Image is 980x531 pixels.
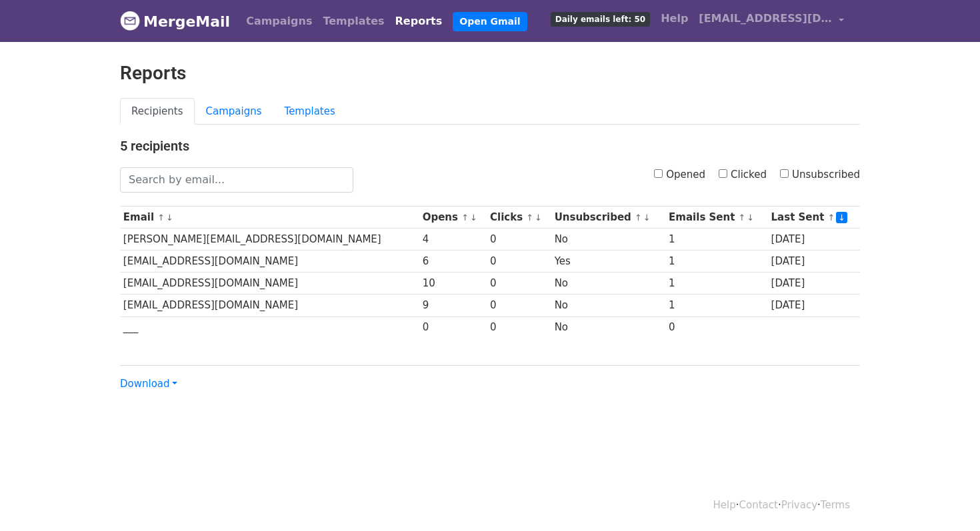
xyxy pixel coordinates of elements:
[419,294,487,316] td: 9
[780,169,789,178] input: Unsubscribed
[120,167,353,193] input: Search by email...
[419,251,487,272] td: 6
[551,251,665,272] td: Yes
[768,207,860,229] th: Last Sent
[693,5,849,37] a: [EMAIL_ADDRESS][DOMAIN_NAME]
[487,294,551,316] td: 0
[821,499,850,511] a: Terms
[419,272,487,294] td: 10
[665,272,767,294] td: 1
[635,213,642,223] a: ↑
[655,5,693,32] a: Help
[768,272,860,294] td: [DATE]
[665,316,767,338] td: 0
[699,11,832,27] span: [EMAIL_ADDRESS][DOMAIN_NAME]
[461,213,469,223] a: ↑
[768,251,860,272] td: [DATE]
[747,213,754,223] a: ↓
[719,169,727,178] input: Clicked
[551,207,665,229] th: Unsubscribed
[780,167,860,183] label: Unsubscribed
[157,213,165,223] a: ↑
[713,499,736,511] a: Help
[665,207,767,229] th: Emails Sent
[120,62,860,85] h2: Reports
[120,207,419,229] th: Email
[551,272,665,294] td: No
[836,212,847,223] a: ↓
[487,207,551,229] th: Clicks
[120,378,177,390] a: Download
[419,229,487,251] td: 4
[317,8,389,35] a: Templates
[120,294,419,316] td: [EMAIL_ADDRESS][DOMAIN_NAME]
[419,207,487,229] th: Opens
[768,294,860,316] td: [DATE]
[487,229,551,251] td: 0
[470,213,477,223] a: ↓
[273,98,347,125] a: Templates
[526,213,533,223] a: ↑
[665,251,767,272] td: 1
[643,213,651,223] a: ↓
[739,213,746,223] a: ↑
[535,213,542,223] a: ↓
[390,8,448,35] a: Reports
[781,499,817,511] a: Privacy
[120,98,195,125] a: Recipients
[768,229,860,251] td: [DATE]
[551,294,665,316] td: No
[120,272,419,294] td: [EMAIL_ADDRESS][DOMAIN_NAME]
[654,167,705,183] label: Opened
[551,12,650,27] span: Daily emails left: 50
[453,12,527,31] a: Open Gmail
[828,213,835,223] a: ↑
[120,251,419,272] td: [EMAIL_ADDRESS][DOMAIN_NAME]
[120,316,419,338] td: ___
[545,5,655,32] a: Daily emails left: 50
[241,8,317,35] a: Campaigns
[551,316,665,338] td: No
[739,499,778,511] a: Contact
[654,169,663,178] input: Opened
[120,11,140,31] img: MergeMail logo
[551,229,665,251] td: No
[120,138,860,154] h4: 5 recipients
[487,272,551,294] td: 0
[419,316,487,338] td: 0
[487,316,551,338] td: 0
[120,7,230,35] a: MergeMail
[487,251,551,272] td: 0
[166,213,173,223] a: ↓
[120,229,419,251] td: [PERSON_NAME][EMAIL_ADDRESS][DOMAIN_NAME]
[195,98,273,125] a: Campaigns
[665,294,767,316] td: 1
[665,229,767,251] td: 1
[719,167,767,183] label: Clicked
